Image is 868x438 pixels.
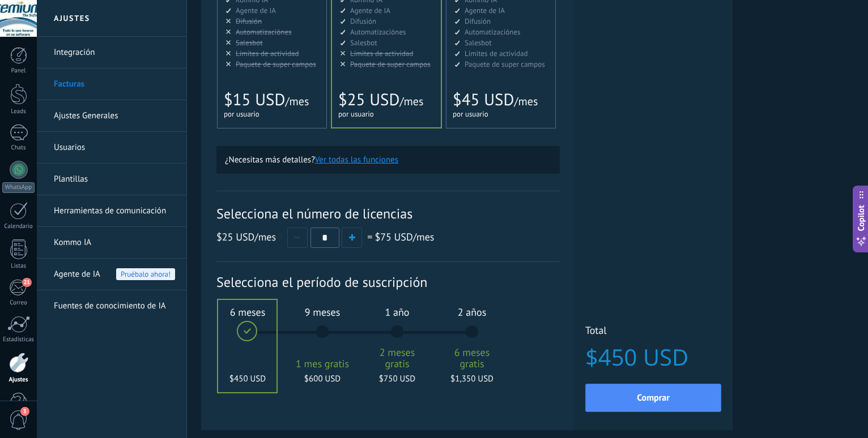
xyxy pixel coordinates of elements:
span: Difusión [465,16,491,26]
span: Automatizaciónes [350,27,406,37]
span: 6 meses gratis [441,347,503,370]
span: Salesbot [465,38,492,48]
span: 2 años [441,306,503,319]
span: Paquete de super campos [350,59,431,69]
p: ¿Necesitas más detalles? [225,154,551,165]
li: Plantillas [37,164,186,195]
span: Selecciona el período de suscripción [216,273,560,291]
li: Integración [37,37,186,68]
li: Fuentes de conocimiento de IA [37,290,186,321]
span: Límites de actividad [465,49,528,58]
li: Usuarios [37,132,186,164]
a: Ajustes Generales [54,100,175,132]
a: Integración [54,37,175,68]
a: Herramientas de comunicación [54,195,175,227]
div: Listas [2,263,35,270]
span: /mes [514,94,538,109]
span: 1 mes gratis [292,358,353,370]
span: por usuario [453,109,488,119]
span: Límites de actividad [236,49,299,58]
span: Difusión [236,16,262,26]
span: Pruébalo ahora! [116,268,175,280]
span: Paquete de super campos [236,59,316,69]
span: $25 USD [216,230,254,243]
span: 21 [22,278,32,287]
div: Correo [2,299,35,307]
span: Paquete de super campos [465,59,545,69]
span: $600 USD [292,373,353,384]
span: por usuario [224,109,259,119]
span: $750 USD [367,373,428,384]
span: Comprar [637,394,670,402]
span: Selecciona el número de licencias [216,205,560,222]
a: Kommo IA [54,227,175,259]
span: /mes [375,230,434,243]
span: por usuario [338,109,374,119]
span: 1 año [367,306,428,319]
a: Facturas [54,68,175,100]
a: Agente de IA Pruébalo ahora! [54,259,175,290]
span: Agente de IA [236,6,276,15]
span: 9 meses [292,306,353,319]
span: Agente de IA [350,6,390,15]
span: $45 USD [453,89,514,110]
button: Comprar [585,384,721,412]
li: Ajustes Generales [37,100,186,132]
span: $450 USD [217,373,278,384]
span: Salesbot [236,38,263,48]
span: $15 USD [224,89,285,110]
span: 3 [20,407,29,416]
span: $1,350 USD [441,373,503,384]
span: Límites de actividad [350,49,414,58]
span: 6 meses [217,306,278,319]
li: Kommo IA [37,227,186,259]
span: Agente de IA [465,6,505,15]
li: Agente de IA [37,259,186,290]
span: Total [585,324,721,340]
span: 2 meses gratis [367,347,428,370]
span: = [367,230,372,243]
span: $450 USD [585,345,721,370]
span: Agente de IA [54,259,100,290]
div: WhatsApp [2,182,35,193]
div: Panel [2,67,35,75]
span: Automatizaciónes [236,27,292,37]
li: Facturas [37,68,186,100]
span: Difusión [350,16,376,26]
span: /mes [216,230,284,243]
a: Plantillas [54,164,175,195]
div: Calendario [2,223,35,230]
a: Fuentes de conocimiento de IA [54,290,175,322]
a: Usuarios [54,132,175,164]
div: Ajustes [2,376,35,384]
span: /mes [399,94,423,109]
div: Leads [2,108,35,115]
span: Automatizaciónes [465,27,521,37]
div: Chats [2,144,35,152]
li: Herramientas de comunicación [37,195,186,227]
span: Salesbot [350,38,377,48]
div: Estadísticas [2,336,35,343]
span: /mes [285,94,309,109]
span: $25 USD [338,89,399,110]
button: Ver todas las funciones [315,154,398,165]
span: $75 USD [375,230,412,243]
span: Copilot [856,205,867,231]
